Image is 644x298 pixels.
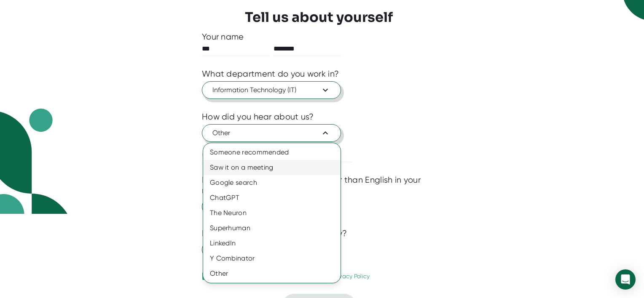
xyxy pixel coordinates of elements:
[203,190,341,205] div: ChatGPT
[203,221,341,236] div: Superhuman
[203,205,341,221] div: The Neuron
[203,160,341,175] div: Saw it on a meeting
[615,269,636,290] div: Open Intercom Messenger
[203,236,341,251] div: LinkedIn
[203,145,341,160] div: Someone recommended
[203,266,341,281] div: Other
[203,175,341,190] div: Google search
[203,251,341,266] div: Y Combinator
